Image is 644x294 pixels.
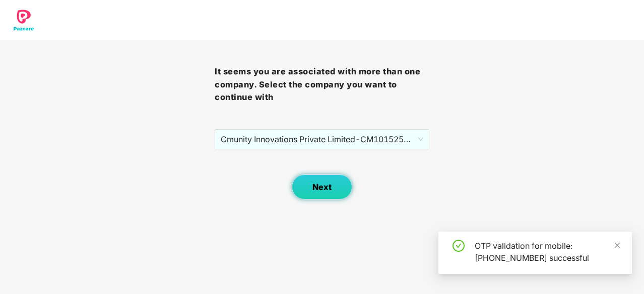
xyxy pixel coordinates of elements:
[215,65,429,104] h3: It seems you are associated with more than one company. Select the company you want to continue with
[312,182,332,192] span: Next
[475,240,620,264] div: OTP validation for mobile: [PHONE_NUMBER] successful
[614,242,621,249] span: close
[292,174,352,200] button: Next
[453,240,465,252] span: check-circle
[221,130,423,149] span: Cmunity Innovations Private Limited - CM101525 - ADMIN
